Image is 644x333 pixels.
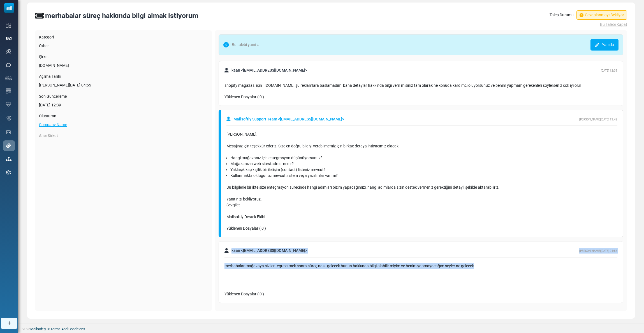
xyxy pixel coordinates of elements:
[45,10,198,21] div: merhabalar süreç hakkında bilgi almak istiyorum
[5,76,12,80] img: contacts-icon.svg
[550,10,627,20] div: Talep Durumu
[39,63,208,69] div: [DOMAIN_NAME]
[579,118,617,121] span: [PERSON_NAME][DATE] 13:42
[6,23,11,28] img: dashboard-icon.svg
[30,327,50,331] a: Mailsoftly ©
[39,113,208,119] label: Oluşturan
[590,39,618,51] a: Yanıtla
[224,263,617,269] div: merhabalar mağazaya sizi entegre etmek sonra süreç nasıl gelecek bunun hakkında bilgi alabilir mi...
[4,3,14,13] img: mailsoftly_icon_blue_white.svg
[550,22,627,28] a: Bu Talebi Kapat
[231,248,307,254] span: kaan < [EMAIL_ADDRESS][DOMAIN_NAME] >
[6,63,11,68] img: sms-icon.png
[6,115,12,122] img: workflow.svg
[6,170,11,175] img: settings-icon.svg
[224,291,617,297] div: Yüklenen Dosyalar ( 0 )
[226,202,617,220] div: Sevgiler, Mailsoftly Destek Ekibi
[50,327,85,331] a: Terms And Conditions
[576,10,627,20] span: Cevaplanmayı Bekliyor
[226,184,617,196] div: Bu bilgilerle birlikte size entegrasyon sürecinde hangi adımları bizim yapacağımızı, hangi adımla...
[6,49,11,54] img: campaigns-icon.png
[226,131,617,143] div: [PERSON_NAME],
[39,54,208,60] label: Şirket
[50,327,85,331] span: translation missing: tr.layouts.footer.terms_and_conditions
[226,196,617,202] div: Yanıtınızı bekliyoruz.
[224,83,617,88] div: shopify magazası için [DOMAIN_NAME] şu reklamlara baslamadım bana detaylar hakkında bilgi verir m...
[230,155,617,161] li: Hangi mağazanız için entegrasyon düşünüyorsunuz?
[39,122,67,127] a: Company Name
[6,102,11,106] img: domain-health-icon.svg
[231,67,307,73] span: kaan < [EMAIL_ADDRESS][DOMAIN_NAME] >
[39,102,208,108] div: [DATE] 12:39
[230,161,617,167] li: Mağazanızın web sitesi adresi nedir?
[579,249,617,252] span: [PERSON_NAME][DATE] 04:55
[39,133,58,139] label: Alıcı Şirket
[223,39,260,51] span: Bu talebi yanıtla
[226,143,617,155] div: Mesajınız için teşekkür ederiz. Size en doğru bilgiyi verebilmemiz için birkaç detaya ihtiyacımız...
[39,82,208,88] div: [PERSON_NAME][DATE] 04:55
[230,173,617,179] li: Kullanmakta olduğunuz mevcut sistem veya yazılımlar var mı?
[6,130,11,135] img: landing_pages.svg
[226,225,617,231] div: Yüklenen Dosyalar ( 0 )
[601,69,617,72] span: [DATE] 12:39
[39,34,208,40] label: Kategori
[224,94,617,100] div: Yüklenen Dosyalar ( 0 )
[6,143,11,148] img: support-icon-active.svg
[233,116,344,122] span: Mailsoftly Support Team < [EMAIL_ADDRESS][DOMAIN_NAME] >
[230,167,617,173] li: Yaklaşık kaç kişilik bir iletişim (contact) listeniz mevcut?
[39,74,208,79] label: Açılma Tarihi
[39,93,208,99] label: Son Güncelleme
[39,43,208,49] div: Other
[6,88,11,93] img: email-templates-icon.svg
